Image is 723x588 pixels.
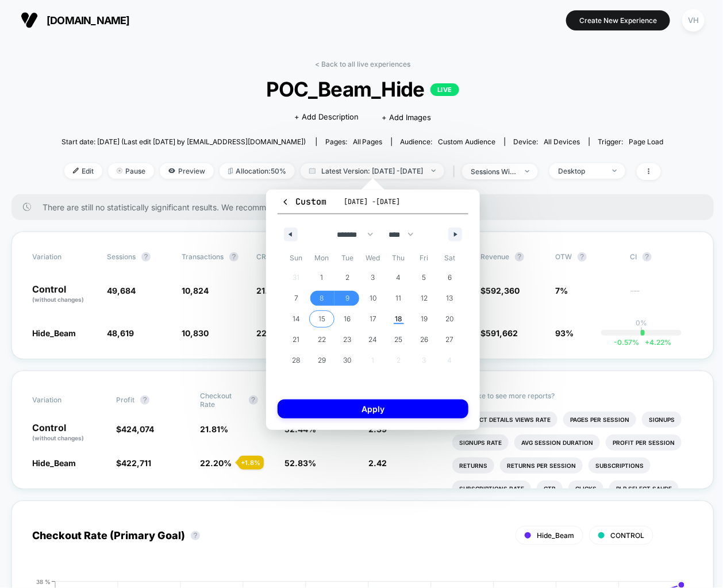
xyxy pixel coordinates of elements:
[645,338,650,347] span: +
[386,309,412,329] button: 18
[452,412,557,428] li: Product Details Views Rate
[395,309,402,329] span: 18
[480,286,520,295] span: $
[446,309,454,329] span: 20
[201,458,232,468] span: 22.20 %
[480,328,518,338] span: $
[505,137,589,146] span: Device:
[401,137,496,146] div: Audience:
[283,249,309,267] span: Sun
[589,458,651,474] li: Subscriptions
[371,267,375,288] span: 3
[500,458,583,474] li: Returns Per Session
[537,481,563,497] li: Ctr
[345,288,349,309] span: 9
[640,327,643,336] p: |
[360,309,386,329] button: 17
[439,137,496,146] span: Custom Audience
[325,137,383,146] div: Pages:
[107,286,136,295] span: 49,684
[318,329,326,350] span: 22
[278,195,468,214] button: Custom[DATE] -[DATE]
[421,309,428,329] span: 19
[613,170,617,172] img: end
[486,286,520,295] span: 592,360
[643,252,652,262] button: ?
[283,350,309,371] button: 28
[609,481,679,497] li: Plp Select Sahde
[182,328,209,338] span: 10,830
[630,287,693,304] span: ---
[437,309,463,329] button: 20
[421,288,428,309] span: 12
[420,329,428,350] span: 26
[395,329,403,350] span: 25
[283,329,309,350] button: 21
[293,309,300,329] span: 14
[578,252,587,262] button: ?
[182,286,209,295] span: 10,824
[370,288,376,309] span: 10
[515,252,524,262] button: ?
[116,458,151,468] span: $
[606,435,682,451] li: Profit Per Session
[309,249,335,267] span: Mon
[514,435,600,451] li: Avg Session Duration
[452,458,494,474] li: Returns
[182,252,224,261] span: Transactions
[386,288,412,309] button: 11
[292,350,300,371] span: 28
[682,9,705,32] div: VH
[32,296,84,303] span: (without changes)
[566,10,670,30] button: Create New Experience
[309,329,335,350] button: 22
[301,163,444,179] span: Latest Version: [DATE] - [DATE]
[563,412,636,428] li: Pages Per Session
[141,252,151,262] button: ?
[386,267,412,288] button: 4
[309,288,335,309] button: 8
[17,11,133,29] button: [DOMAIN_NAME]
[47,14,130,26] span: [DOMAIN_NAME]
[283,309,309,329] button: 14
[284,458,316,468] span: 52.83 %
[32,435,84,441] span: (without changes)
[452,435,509,451] li: Signups Rate
[121,458,151,468] span: 422,711
[679,9,708,32] button: VH
[283,288,309,309] button: 7
[412,309,437,329] button: 19
[116,395,134,404] span: Profit
[555,286,568,295] span: 7%
[396,288,402,309] span: 11
[397,267,401,288] span: 4
[437,267,463,288] button: 6
[412,267,437,288] button: 5
[360,329,386,350] button: 24
[278,399,468,418] button: Apply
[382,113,431,122] span: + Add Images
[471,167,517,176] div: sessions with impression
[309,168,316,174] img: calendar
[334,288,360,309] button: 9
[360,249,386,267] span: Wed
[343,350,351,371] span: 30
[32,458,76,468] span: Hide_Beam
[544,137,580,146] span: all devices
[320,267,323,288] span: 1
[309,309,335,329] button: 15
[386,249,412,267] span: Thu
[334,267,360,288] button: 2
[558,167,604,175] div: Desktop
[318,350,326,371] span: 29
[614,338,640,347] span: -0.57 %
[64,163,102,179] span: Edit
[201,391,243,409] span: Checkout Rate
[452,391,693,400] p: Would like to see more reports?
[344,309,351,329] span: 16
[121,424,154,434] span: 424,074
[450,163,462,180] span: |
[642,412,682,428] li: Signups
[437,249,463,267] span: Sat
[636,318,647,327] p: 0%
